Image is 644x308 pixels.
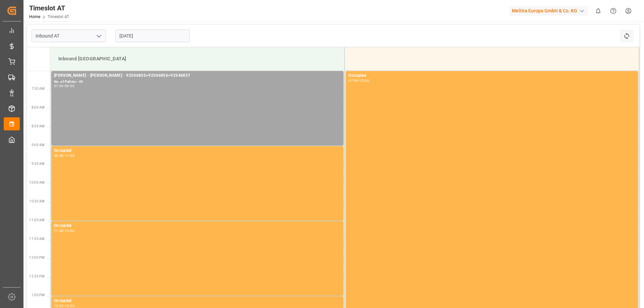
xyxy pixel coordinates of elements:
span: 1:00 PM [32,293,45,297]
div: - [64,84,65,87]
div: 11:00 [54,229,64,232]
div: 13:00 [65,229,74,232]
a: Home [29,14,40,19]
button: show 0 new notifications [591,3,606,18]
div: Occupied [54,298,341,304]
div: No. of Pallets - 45 [54,79,341,85]
div: 15:00 [65,304,74,307]
div: Timeslot AT [29,3,69,13]
input: Type to search/select [32,29,106,42]
div: [PERSON_NAME] - [PERSON_NAME] - 92546855+92546856+92546857 [54,72,341,79]
div: 13:00 [54,304,64,307]
span: 8:30 AM [32,124,45,128]
span: 11:00 AM [29,218,45,222]
div: Melitta Europa GmbH & Co. KG [509,6,588,16]
div: - [64,304,65,307]
span: 10:30 AM [29,199,45,203]
span: 10:00 AM [29,181,45,184]
span: 11:30 AM [29,237,45,241]
input: DD.MM.YYYY [115,29,190,42]
div: 09:00 [54,154,64,157]
div: 09:00 [65,84,74,87]
div: 11:00 [65,154,74,157]
span: 9:00 AM [32,143,45,147]
div: Occupied [348,72,635,79]
div: Occupied [54,147,341,154]
span: 7:30 AM [32,87,45,90]
div: 07:00 [348,79,358,82]
div: - [64,229,65,232]
div: 07:00 [54,84,64,87]
div: Inbound [GEOGRAPHIC_DATA] [56,53,339,65]
span: 9:30 AM [32,162,45,166]
div: - [64,154,65,157]
span: 12:00 PM [29,256,45,259]
div: - [358,79,359,82]
button: Melitta Europa GmbH & Co. KG [509,4,591,17]
span: 12:30 PM [29,274,45,278]
div: Occupied [54,223,341,229]
button: open menu [94,31,104,41]
div: 15:30 [359,79,369,82]
span: 8:00 AM [32,106,45,109]
button: Help Center [606,3,621,18]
